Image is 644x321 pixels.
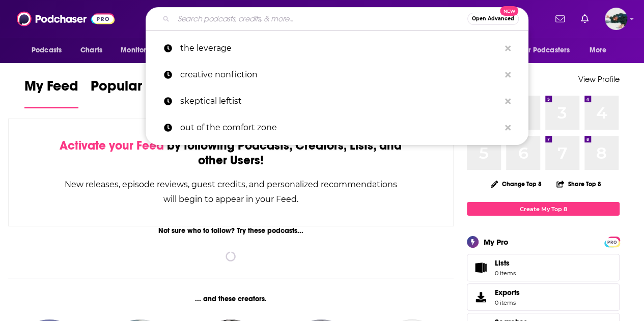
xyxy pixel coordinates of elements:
[60,138,164,153] span: Activate your Feed
[467,13,519,25] button: Open AdvancedNew
[180,35,500,62] p: the leverage
[17,9,115,28] img: Podchaser - Follow, Share and Rate Podcasts
[577,10,593,27] a: Show notifications dropdown
[91,77,177,101] span: Popular Feed
[485,178,548,190] button: Change Top 8
[146,114,528,141] a: out of the comfort zone
[470,290,491,304] span: Exports
[24,77,78,108] a: My Feed
[582,41,620,60] button: open menu
[495,299,520,306] span: 0 items
[8,295,454,303] div: ... and these creators.
[556,174,602,194] button: Share Top 8
[91,77,177,108] a: Popular Feed
[60,177,402,207] div: New releases, episode reviews, guest credits, and personalized recommendations will begin to appe...
[60,138,402,168] div: by following Podcasts, Creators, Lists, and other Users!
[467,254,620,281] a: Lists
[606,238,618,245] a: PRO
[551,10,569,27] a: Show notifications dropdown
[180,88,500,114] p: skeptical leftist
[605,8,627,30] span: Logged in as fsg.publicity
[467,202,620,216] a: Create My Top 8
[470,260,491,275] span: Lists
[174,11,467,27] input: Search podcasts, credits, & more...
[24,77,78,101] span: My Feed
[180,114,500,141] p: out of the comfort zone
[495,288,520,297] span: Exports
[80,43,102,57] span: Charts
[495,270,516,277] span: 0 items
[32,43,62,57] span: Podcasts
[605,8,627,30] button: Show profile menu
[146,7,528,31] div: Search podcasts, credits, & more...
[146,88,528,114] a: skeptical leftist
[514,41,584,60] button: open menu
[24,41,75,60] button: open menu
[605,8,627,30] img: User Profile
[121,43,157,57] span: Monitoring
[8,226,454,235] div: Not sure who to follow? Try these podcasts...
[521,43,570,57] span: For Podcasters
[495,258,510,268] span: Lists
[606,238,618,246] span: PRO
[495,258,516,268] span: Lists
[146,62,528,88] a: creative nonfiction
[578,74,620,84] a: View Profile
[180,62,500,88] p: creative nonfiction
[467,283,620,311] a: Exports
[114,41,170,60] button: open menu
[484,237,509,247] div: My Pro
[590,43,607,57] span: More
[472,16,514,21] span: Open Advanced
[146,35,528,62] a: the leverage
[500,6,518,16] span: New
[74,41,108,60] a: Charts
